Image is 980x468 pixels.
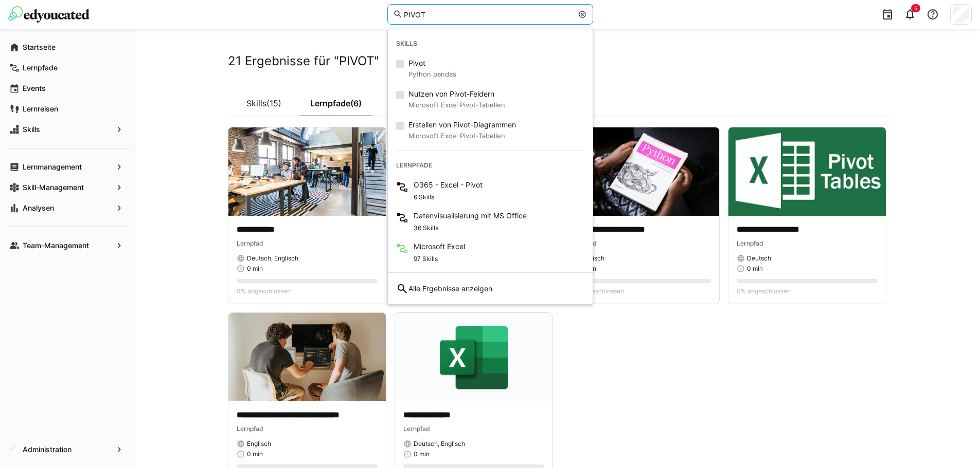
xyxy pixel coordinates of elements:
span: Englisch [247,440,271,448]
img: image [228,127,386,216]
small: Microsoft Excel Pivot-Tabellen [408,99,505,111]
small: Python pandas [408,68,456,81]
img: image [395,313,553,401]
span: 0% abgeschlossen [570,287,624,295]
span: Microsoft Excel [414,241,465,252]
span: 6 Skills [414,193,434,201]
span: Deutsch, Englisch [247,254,298,263]
span: 0 min [747,265,763,273]
span: Datenvisualisierung mit MS Office [414,211,527,221]
span: Alle Ergebnisse anzeigen [408,284,492,294]
span: 5 [914,5,917,11]
span: Lernpfad [237,425,263,433]
span: Pivot [408,58,456,68]
span: O365 - Excel - Pivot [414,180,483,190]
span: Erstellen von Pivot-Diagrammen [408,120,516,130]
h2: 21 Ergebnisse für "PIVOT" [228,53,886,69]
img: image [228,313,386,401]
span: 97 Skills [414,255,438,263]
input: Skills und Lernpfade durchsuchen… [403,10,573,19]
span: 0 min [247,450,263,458]
a: Skills(15) [228,90,300,116]
span: Nutzen von Pivot-Feldern [408,89,505,99]
img: image [728,127,886,216]
span: 0 min [247,265,263,273]
span: 0% abgeschlossen [737,287,791,295]
span: 0% abgeschlossen [237,287,291,295]
div: Skills [388,33,593,54]
span: 0 min [414,450,430,458]
span: Lernpfad [237,239,263,247]
img: image [562,127,719,216]
span: Deutsch [747,254,771,263]
span: Lernpfad [403,425,430,433]
a: Lernpfade(6) [300,90,372,116]
small: Microsoft Excel Pivot-Tabellen [408,130,516,142]
span: 36 Skills [414,224,438,232]
span: (6) [350,99,362,107]
span: Lernpfad [737,239,763,247]
span: (15) [266,99,281,107]
span: Deutsch, Englisch [414,440,465,448]
div: Lernpfade [388,155,593,176]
